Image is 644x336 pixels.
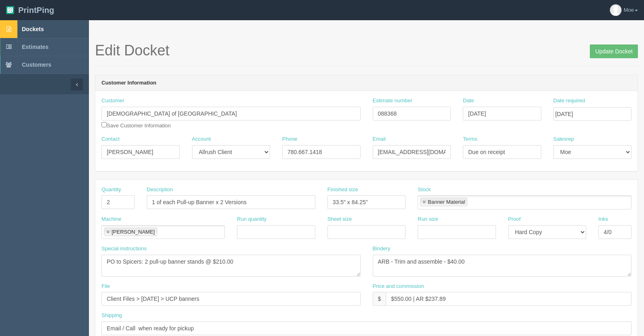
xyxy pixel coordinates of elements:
[95,42,638,59] h1: Edit Docket
[101,312,122,319] label: Shipping
[95,75,638,91] header: Customer Information
[373,255,632,277] textarea: ARB - Trim and assemble - $40.00
[101,255,361,277] textarea: PO to Spicers: 2 pull-up banner stands @ $210.00
[22,44,49,50] span: Estimates
[147,186,173,194] label: Description
[101,97,361,129] div: Save Customer Information
[22,61,51,68] span: Customers
[373,283,424,290] label: Price and commission
[112,229,155,235] div: [PERSON_NAME]
[610,4,621,16] img: avatar_default-7531ab5dedf162e01f1e0bb0964e6a185e93c5c22dfe317fb01d7f8cd2b1632c.jpg
[373,97,412,105] label: Estimate number
[101,245,147,253] label: Special instructions
[327,216,352,223] label: Sheet size
[22,26,44,32] span: Dockets
[373,245,391,253] label: Bindery
[463,97,474,105] label: Date
[237,216,266,223] label: Run quantity
[418,216,438,223] label: Run size
[6,6,14,14] img: logo-3e63b451c926e2ac314895c53de4908e5d424f24456219fb08d385ab2e579770.png
[553,135,574,143] label: Salesrep
[508,216,521,223] label: Proof
[590,44,638,58] input: Update Docket
[428,199,465,205] div: Banner Material
[553,97,585,105] label: Date required
[101,97,124,105] label: Customer
[192,135,211,143] label: Account
[463,135,477,143] label: Terms
[373,292,386,306] div: $
[327,186,358,194] label: Finished size
[282,135,298,143] label: Phone
[373,135,386,143] label: Email
[101,135,120,143] label: Contact
[598,216,608,223] label: Inks
[418,186,431,194] label: Stock
[101,283,110,290] label: File
[101,186,121,194] label: Quantity
[101,216,121,223] label: Machine
[101,107,361,120] input: Enter customer name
